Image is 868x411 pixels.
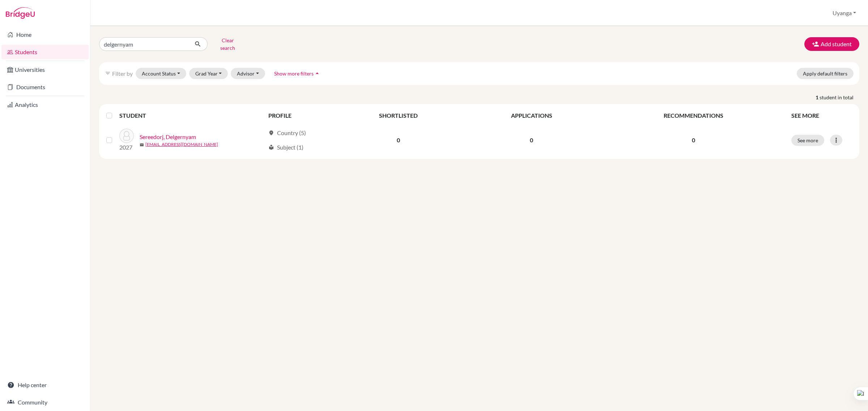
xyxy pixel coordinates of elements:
[6,7,35,19] img: Bridge-U
[797,68,854,79] button: Apply default filters
[1,27,89,42] a: Home
[333,107,463,124] th: SHORTLISTED
[333,124,463,156] td: 0
[274,70,314,77] span: Show more filters
[314,70,321,77] i: arrow_drop_up
[600,107,787,124] th: RECOMMENDATIONS
[99,37,189,51] input: Find student by name...
[119,143,134,152] p: 2027
[1,395,89,410] a: Community
[463,124,600,156] td: 0
[816,94,820,101] strong: 1
[268,130,274,136] span: location_on
[1,45,89,59] a: Students
[804,37,859,51] button: Add student
[208,35,248,53] button: Clear search
[136,68,186,79] button: Account Status
[105,70,111,76] i: filter_list
[1,62,89,77] a: Universities
[145,141,218,148] a: [EMAIL_ADDRESS][DOMAIN_NAME]
[268,68,327,79] button: Show more filtersarrow_drop_up
[787,107,856,124] th: SEE MORE
[268,129,306,137] div: Country (5)
[1,378,89,392] a: Help center
[1,80,89,94] a: Documents
[1,98,89,112] a: Analytics
[140,133,196,141] a: Sereedorj, Delgernyam
[189,68,228,79] button: Grad Year
[463,107,600,124] th: APPLICATIONS
[119,107,264,124] th: STUDENT
[604,136,783,144] p: 0
[264,107,333,124] th: PROFILE
[140,143,144,147] span: mail
[268,144,274,150] span: local_library
[112,70,133,77] span: Filter by
[820,94,859,101] span: student in total
[231,68,265,79] button: Advisor
[268,143,303,152] div: Subject (1)
[791,135,824,146] button: See more
[829,6,859,20] button: Uyanga
[119,129,134,143] img: Sereedorj, Delgernyam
